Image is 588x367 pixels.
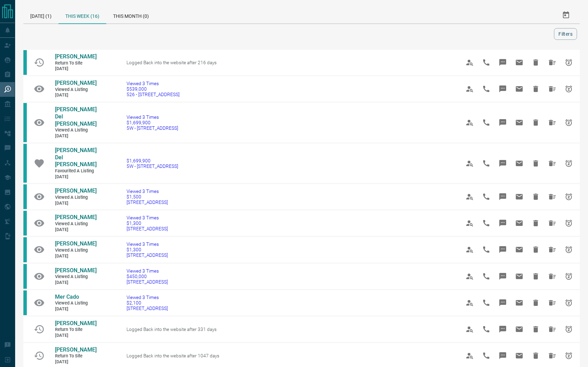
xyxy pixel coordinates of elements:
[55,127,96,133] span: Viewed a Listing
[544,295,560,311] span: Hide All from Mer Cado
[511,295,527,311] span: Email
[23,184,27,209] div: condos.ca
[55,274,96,280] span: Viewed a Listing
[560,114,577,131] span: Snooze
[55,306,96,312] span: [DATE]
[560,215,577,231] span: Snooze
[127,295,168,311] a: Viewed 3 Times$2,100[STREET_ADDRESS]
[55,80,96,87] a: [PERSON_NAME]
[55,66,96,72] span: [DATE]
[127,353,219,358] span: Logged Back into the website after 1047 days
[560,268,577,285] span: Snooze
[55,60,96,66] span: Return to Site
[527,188,544,205] span: Hide
[55,53,97,60] span: [PERSON_NAME]
[494,188,511,205] span: Message
[527,81,544,97] span: Hide
[127,326,217,332] span: Logged Back into the website after 331 days
[55,240,97,247] span: [PERSON_NAME]
[527,155,544,172] span: Hide
[55,195,96,200] span: Viewed a Listing
[478,215,494,231] span: Call
[127,215,168,231] a: Viewed 3 Times$1,300[STREET_ADDRESS]
[55,253,96,259] span: [DATE]
[544,155,560,172] span: Hide All from Bryan Del Rizzo
[544,321,560,337] span: Hide All from Farhat Rabia
[127,306,168,311] span: [STREET_ADDRESS]
[127,300,168,306] span: $2,100
[461,241,478,258] span: View Profile
[461,81,478,97] span: View Profile
[461,347,478,364] span: View Profile
[544,268,560,285] span: Hide All from Toby P
[560,241,577,258] span: Snooze
[127,268,168,274] span: Viewed 3 Times
[511,215,527,231] span: Email
[461,321,478,337] span: View Profile
[23,290,27,315] div: condos.ca
[55,333,96,339] span: [DATE]
[127,60,217,65] span: Logged Back into the website after 216 days
[23,237,27,262] div: condos.ca
[55,359,96,365] span: [DATE]
[127,199,168,205] span: [STREET_ADDRESS]
[560,188,577,205] span: Snooze
[23,103,27,142] div: condos.ca
[55,187,97,194] span: [PERSON_NAME]
[55,87,96,93] span: Viewed a Listing
[127,163,178,169] span: 5W - [STREET_ADDRESS]
[127,252,168,258] span: [STREET_ADDRESS]
[55,353,96,359] span: Return to Site
[527,295,544,311] span: Hide
[127,268,168,285] a: Viewed 3 Times$450,000[STREET_ADDRESS]
[560,155,577,172] span: Snooze
[478,347,494,364] span: Call
[461,295,478,311] span: View Profile
[127,220,168,226] span: $1,300
[127,241,168,247] span: Viewed 3 Times
[560,81,577,97] span: Snooze
[23,50,27,75] div: condos.ca
[558,7,574,23] button: Select Date Range
[544,114,560,131] span: Hide All from Bryan Del Rizzo
[494,54,511,71] span: Message
[55,267,96,274] a: [PERSON_NAME]
[58,7,106,24] div: This Week (16)
[127,158,178,169] a: $1,699,9005W - [STREET_ADDRESS]
[494,81,511,97] span: Message
[511,268,527,285] span: Email
[527,54,544,71] span: Hide
[127,295,168,300] span: Viewed 3 Times
[527,321,544,337] span: Hide
[55,80,97,86] span: [PERSON_NAME]
[127,114,178,120] span: Viewed 3 Times
[55,174,96,180] span: [DATE]
[560,295,577,311] span: Snooze
[55,214,97,220] span: [PERSON_NAME]
[55,106,97,127] span: [PERSON_NAME] Del [PERSON_NAME]
[511,54,527,71] span: Email
[527,215,544,231] span: Hide
[544,347,560,364] span: Hide All from Shantelle Miller
[23,264,27,289] div: condos.ca
[461,215,478,231] span: View Profile
[511,347,527,364] span: Email
[494,114,511,131] span: Message
[55,106,96,127] a: [PERSON_NAME] Del [PERSON_NAME]
[55,240,96,248] a: [PERSON_NAME]
[23,211,27,236] div: condos.ca
[511,188,527,205] span: Email
[478,295,494,311] span: Call
[461,54,478,71] span: View Profile
[55,147,97,168] span: [PERSON_NAME] Del [PERSON_NAME]
[55,147,96,168] a: [PERSON_NAME] Del [PERSON_NAME]
[478,188,494,205] span: Call
[127,114,178,131] a: Viewed 3 Times$1,699,9005W - [STREET_ADDRESS]
[560,347,577,364] span: Snooze
[55,227,96,233] span: [DATE]
[511,114,527,131] span: Email
[544,54,560,71] span: Hide All from Rohan Christie
[511,81,527,97] span: Email
[478,54,494,71] span: Call
[527,268,544,285] span: Hide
